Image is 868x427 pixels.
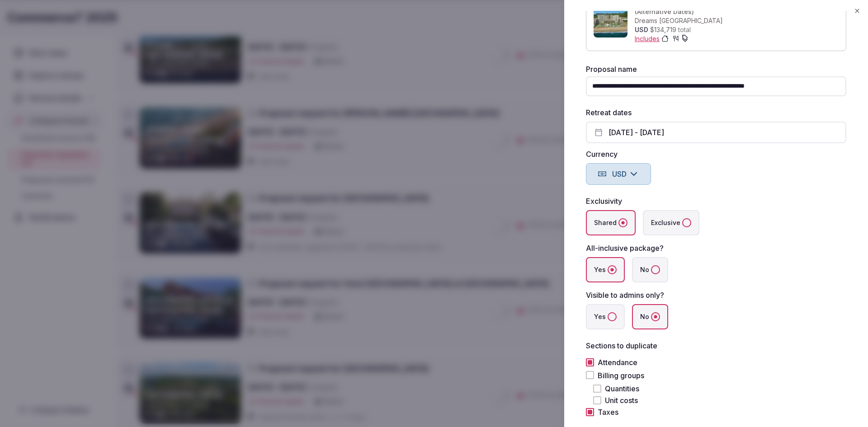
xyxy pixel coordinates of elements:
label: Yes [586,304,625,329]
span: $134,719 [650,25,676,34]
label: Unit costs [605,397,638,404]
button: Includes [635,34,689,43]
button: USD [586,163,651,185]
span: USD [635,25,648,34]
span: total [678,25,691,34]
button: No [651,265,660,274]
label: Currency [586,150,846,158]
label: Exclusive [643,210,699,235]
label: Retreat dates [586,108,632,117]
label: Visible to admins only? [586,291,664,300]
label: Proposal name [586,66,846,73]
button: Exclusive [682,218,691,227]
img: Proposal [594,4,627,38]
label: Attendance [598,359,637,366]
span: Dreams [GEOGRAPHIC_DATA] [635,16,723,25]
label: Shared [586,210,636,235]
label: Yes [586,257,625,282]
button: Yes [608,312,617,321]
button: [DATE] - [DATE] [586,122,846,143]
button: Shared [618,218,627,227]
label: Exclusivity [586,197,622,206]
h3: Sections to duplicate [586,340,846,351]
label: All-inclusive package? [586,244,664,253]
label: No [632,304,668,329]
label: Quantities [605,385,639,392]
label: Billing groups [598,371,644,380]
button: No [651,312,660,321]
button: Yes [608,265,617,274]
label: No [632,257,668,282]
label: Taxes [598,408,618,416]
